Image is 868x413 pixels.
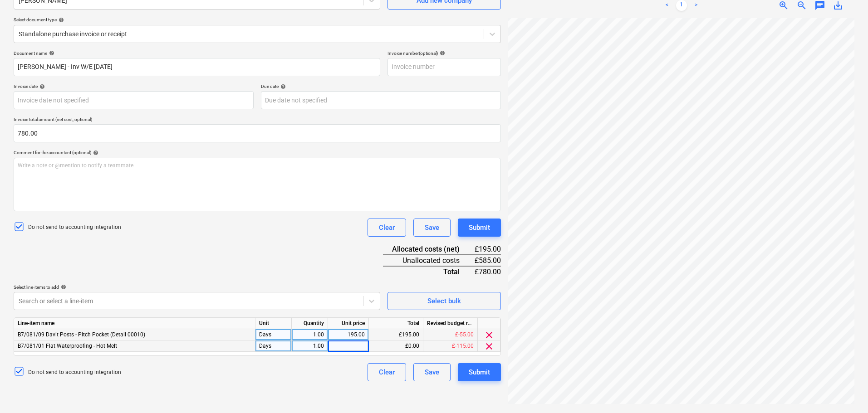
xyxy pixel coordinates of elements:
[14,83,254,89] div: Invoice date
[379,222,395,233] div: Clear
[38,84,45,89] span: help
[474,255,501,266] div: £585.00
[469,222,490,233] div: Submit
[369,329,423,340] div: £195.00
[469,366,490,378] div: Submit
[425,222,439,233] div: Save
[295,329,324,340] div: 1.00
[387,292,501,310] button: Select bulk
[14,58,380,76] input: Document name
[484,330,495,340] span: clear
[458,219,501,237] button: Submit
[823,369,868,413] iframe: Chat Widget
[458,363,501,381] button: Submit
[332,329,365,340] div: 195.00
[261,83,501,89] div: Due date
[261,91,501,109] input: Due date not specified
[387,58,501,76] input: Invoice number
[14,17,501,23] div: Select document type
[14,318,255,329] div: Line-item name
[279,84,286,89] span: help
[91,150,98,155] span: help
[28,224,121,231] p: Do not send to accounting integration
[423,329,478,340] div: £-55.00
[292,318,328,329] div: Quantity
[425,366,439,378] div: Save
[14,117,501,124] p: Invoice total amount (net cost, optional)
[14,50,380,56] div: Document name
[379,366,395,378] div: Clear
[255,329,292,340] div: Days
[438,50,445,56] span: help
[14,284,380,290] div: Select line-items to add
[255,340,292,352] div: Days
[383,266,474,277] div: Total
[368,219,406,237] button: Clear
[14,150,501,155] div: Comment for the accountant (optional)
[383,255,474,266] div: Unallocated costs
[413,219,451,237] button: Save
[295,340,324,352] div: 1.00
[423,318,478,329] div: Revised budget remaining
[59,284,66,290] span: help
[387,50,501,56] div: Invoice number (optional)
[18,343,117,349] span: B7/081/01 Flat Waterproofing - Hot Melt
[413,363,451,381] button: Save
[28,369,121,376] p: Do not send to accounting integration
[14,124,501,142] input: Invoice total amount (net cost, optional)
[18,331,145,338] span: B7/081/09 Davit Posts - Pitch Pocket (Detail 00010)
[255,318,292,329] div: Unit
[484,341,495,352] span: clear
[57,17,64,23] span: help
[47,50,54,56] span: help
[328,318,369,329] div: Unit price
[369,318,423,329] div: Total
[368,363,406,381] button: Clear
[474,244,501,255] div: £195.00
[369,340,423,352] div: £0.00
[474,266,501,277] div: £780.00
[427,295,461,307] div: Select bulk
[14,91,254,109] input: Invoice date not specified
[423,340,478,352] div: £-115.00
[383,244,474,255] div: Allocated costs (net)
